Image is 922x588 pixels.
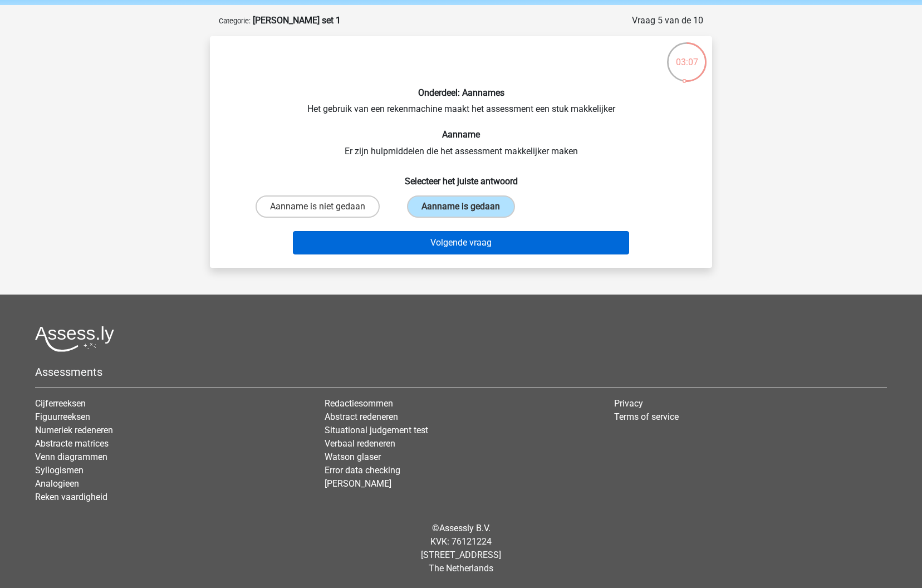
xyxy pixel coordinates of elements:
[293,231,630,254] button: Volgende vraag
[35,478,79,489] a: Analogieen
[632,14,703,27] div: Vraag 5 van de 10
[219,17,251,25] small: Categorie:
[228,129,694,140] h6: Aanname
[35,452,107,462] a: Venn diagrammen
[27,513,895,584] div: © KVK: 76121224 [STREET_ADDRESS] The Netherlands
[666,41,708,69] div: 03:07
[614,398,643,409] a: Privacy
[35,398,86,409] a: Cijferreeksen
[256,195,380,218] label: Aanname is niet gedaan
[407,195,514,218] label: Aanname is gedaan
[325,398,393,409] a: Redactiesommen
[35,492,107,502] a: Reken vaardigheid
[325,425,428,435] a: Situational judgement test
[35,365,887,379] h5: Assessments
[35,411,90,422] a: Figuurreeksen
[325,465,400,476] a: Error data checking
[614,411,679,422] a: Terms of service
[325,411,398,422] a: Abstract redeneren
[439,523,491,533] a: Assessly B.V.
[228,87,694,98] h6: Onderdeel: Aannames
[325,452,381,462] a: Watson glaser
[35,425,113,435] a: Numeriek redeneren
[253,15,341,26] strong: [PERSON_NAME] set 1
[214,45,708,259] div: Het gebruik van een rekenmachine maakt het assessment een stuk makkelijker Er zijn hulpmiddelen d...
[35,326,114,352] img: Assessly logo
[35,465,84,476] a: Syllogismen
[35,438,109,449] a: Abstracte matrices
[325,478,391,489] a: [PERSON_NAME]
[325,438,395,449] a: Verbaal redeneren
[228,167,694,187] h6: Selecteer het juiste antwoord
